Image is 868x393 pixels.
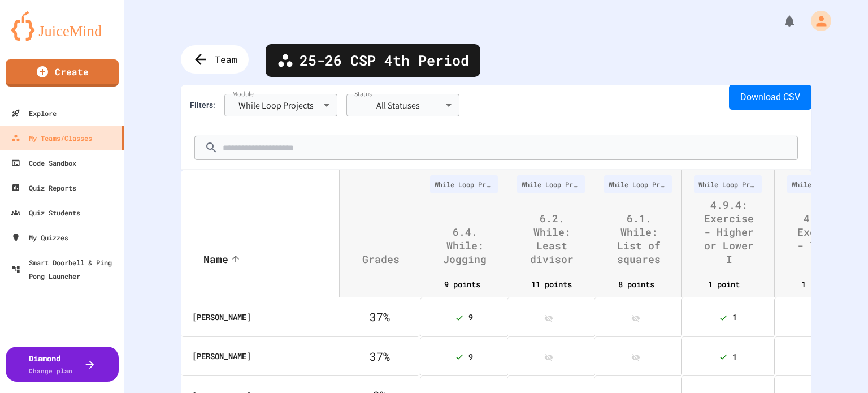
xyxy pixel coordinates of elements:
span: 11 points [531,278,588,291]
span: 1 point [801,278,858,291]
div: My Quizzes [11,231,68,244]
span: 1 [732,312,737,323]
span: 25-26 CSP 4th Period [300,50,469,71]
div: Quiz Reports [11,181,76,195]
div: Smart Doorbell & Ping Pong Launcher [11,256,120,283]
th: 37 % [339,297,420,337]
div: All Statuses [346,94,459,116]
th: [PERSON_NAME] [181,337,339,377]
div: My Account [799,8,834,34]
button: DiamondChange plan [6,347,119,382]
span: 4.9.4: Exercise - Higher or Lower I [704,198,769,266]
div: Code Sandbox [11,156,76,170]
span: Team [215,53,237,66]
span: 1 [732,351,737,362]
iframe: chat widget [774,299,857,347]
span: 1 point [708,278,765,291]
span: 9 [468,351,473,362]
button: Download CSV [729,85,811,110]
div: While Loop Projects [694,175,762,193]
div: While Loop Projects [787,175,855,193]
div: Filters: [190,100,215,111]
label: Module [232,89,254,98]
img: logo-orange.svg [11,11,113,41]
div: While Loop Projects [430,175,498,193]
span: 8 points [618,278,675,291]
span: Name [203,252,243,266]
span: 6.4. While: Jogging [443,225,501,266]
div: My Teams/Classes [11,131,92,145]
div: Quiz Students [11,206,80,219]
span: 9 points [444,278,501,291]
label: Status [354,89,372,98]
div: My Notifications [762,11,799,31]
span: 6.1. While: List of squares [617,211,675,266]
th: [PERSON_NAME] [181,297,339,337]
div: Explore [11,106,57,120]
div: While Loop Projects [224,94,337,116]
div: While Loop Projects [604,175,672,193]
span: 6.2. While: Least divisor [530,211,588,266]
a: Create [6,59,119,87]
span: Grades [362,252,414,266]
span: Change plan [29,366,72,375]
span: 9 [468,312,473,323]
span: 4.9.3: Exercise - Target Sum [797,211,862,266]
th: 37 % [339,337,420,377]
div: Diamond [29,352,72,376]
div: While Loop Projects [517,175,585,193]
iframe: chat widget [821,348,857,382]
